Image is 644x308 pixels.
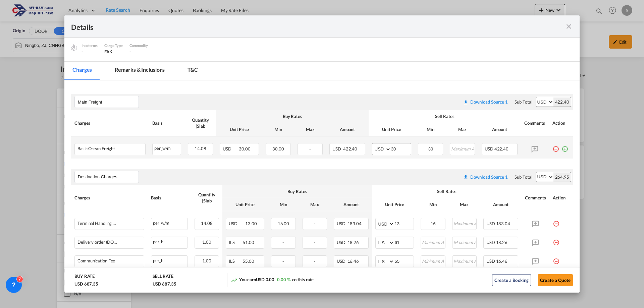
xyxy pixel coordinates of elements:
[421,218,445,228] input: Minimum Amount
[347,221,362,226] span: 183.04
[77,146,115,151] div: Basic Ocean Freight
[330,198,372,211] th: Amount
[515,99,532,105] div: Sub Total
[262,123,294,136] th: Min
[231,277,237,284] md-icon: icon-trending-up
[486,240,495,245] span: USD
[282,258,284,264] span: -
[82,49,98,55] div: -
[496,240,508,245] span: 18.26
[372,198,417,211] th: Unit Price
[450,143,475,153] input: Maximum Amount
[309,146,311,151] span: -
[77,240,118,245] div: Delivery order (DO Fee)
[151,218,187,227] div: per_w/m
[74,195,144,201] div: Charges
[129,43,148,49] div: Commodity
[486,221,495,226] span: USD
[243,258,254,264] span: 55.00
[74,120,146,126] div: Charges
[549,185,573,211] th: Action
[188,117,213,129] div: Quantity | Slab
[153,281,176,287] div: USD 687.35
[152,120,181,126] div: Basis
[463,100,469,105] md-icon: icon-download
[419,143,443,153] input: Minimum Amount
[549,110,573,136] th: Action
[453,218,476,228] input: Maximum Amount
[538,274,573,286] button: Create a Quote
[553,97,571,107] div: 422.40
[314,221,316,226] span: -
[492,274,531,286] button: Create a Booking
[337,221,346,226] span: USD
[272,146,284,151] span: 30.00
[245,221,257,226] span: 13.00
[347,258,359,264] span: 16.46
[375,188,518,194] div: Sell Rates
[282,240,284,245] span: -
[104,49,123,55] div: FAK
[220,113,365,119] div: Buy Rates
[64,62,100,80] md-tab-item: Charges
[521,110,549,136] th: Comments
[74,273,95,281] div: BUY RATE
[77,258,115,263] div: Communication Fee
[179,62,206,80] md-tab-item: T&C
[256,277,274,282] span: USD 0.00
[463,99,508,105] div: Download original source rate sheet
[229,240,241,245] span: ILS
[78,172,139,182] input: Leg Name
[463,174,508,180] div: Download original source rate sheet
[70,44,77,51] img: cargo.png
[201,221,213,226] span: 14.08
[78,97,139,107] input: Leg Name
[294,123,326,136] th: Max
[195,146,206,151] span: 14.08
[216,123,262,136] th: Unit Price
[195,192,219,204] div: Quantity | Slab
[460,174,511,180] div: Download original source rate sheet
[453,237,476,247] input: Maximum Amount
[337,240,346,245] span: USD
[446,123,478,136] th: Max
[82,43,98,49] div: Incoterms
[278,221,289,226] span: 16.00
[470,99,508,105] div: Download Source 1
[104,43,123,49] div: Cargo Type
[421,237,445,247] input: Minimum Amount
[239,146,251,151] span: 30.00
[151,195,188,201] div: Basis
[77,221,118,226] div: Terminal Handling Charge - Destination
[202,239,211,245] span: 1.00
[71,22,523,30] div: Details
[153,143,181,152] div: per_w/m
[460,171,511,183] button: Download original source rate sheet
[415,123,446,136] th: Min
[453,256,476,266] input: Maximum Amount
[299,198,330,211] th: Max
[553,218,559,225] md-icon: icon-minus-circle-outline red-400-fg pt-7
[515,174,532,180] div: Sub Total
[226,188,369,194] div: Buy Rates
[552,143,559,150] md-icon: icon-minus-circle-outline red-400-fg pt-7
[151,237,187,245] div: per_bl
[553,172,571,182] div: 264.95
[243,240,254,245] span: 61.00
[565,22,573,30] md-icon: icon-close fg-AAA8AD m-0 cursor
[343,146,357,151] span: 422.40
[463,174,469,180] md-icon: icon-download
[202,258,211,263] span: 1.00
[372,113,518,119] div: Sell Rates
[561,143,568,150] md-icon: icon-plus-circle-outline green-400-fg
[332,146,342,151] span: USD
[470,174,508,180] div: Download Source 1
[522,185,549,211] th: Comments
[229,258,241,264] span: ILS
[421,256,445,266] input: Minimum Amount
[314,258,316,264] span: -
[268,198,299,211] th: Min
[480,198,522,211] th: Amount
[486,258,495,264] span: USD
[223,146,238,151] span: USD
